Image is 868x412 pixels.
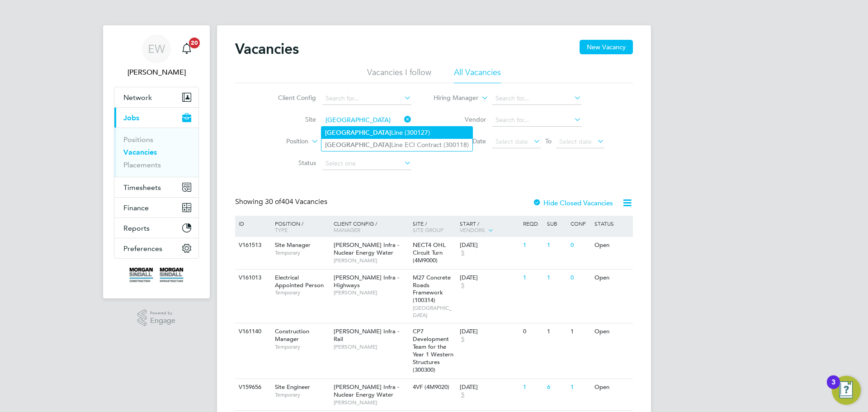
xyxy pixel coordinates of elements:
div: V161140 [236,323,268,340]
span: [PERSON_NAME] Infra - Nuclear Energy Water [334,383,399,398]
a: 20 [178,34,196,63]
input: Search for... [492,92,581,105]
button: Timesheets [114,177,198,197]
div: 1 [521,379,544,396]
label: Hide Closed Vacancies [533,199,613,207]
a: Positions [123,135,153,144]
span: Select date [495,137,528,146]
span: Site Group [413,226,443,233]
span: Site Manager [275,241,311,249]
div: 0 [568,237,592,254]
nav: Main navigation [103,25,210,298]
div: Start / [458,216,521,238]
a: Placements [123,161,161,169]
div: Conf [568,216,592,231]
span: Engage [150,317,175,325]
a: EW[PERSON_NAME] [114,34,199,78]
span: Vendors [460,226,485,233]
button: Reports [114,218,198,238]
span: NECT4 OHL Circuit Turn (4M9000) [413,241,446,264]
span: Manager [334,226,360,233]
label: Status [264,159,316,167]
span: [PERSON_NAME] [334,257,408,264]
div: ID [236,216,268,231]
span: 404 Vacancies [265,197,327,206]
span: 4VF (4M9020) [413,383,449,391]
span: Construction Manager [275,327,309,343]
div: 1 [521,237,544,254]
span: Preferences [123,244,162,253]
div: [DATE] [460,384,519,391]
span: Reports [123,224,150,232]
div: Showing [235,197,329,207]
button: New Vacancy [580,40,633,54]
span: Type [275,226,288,233]
span: Temporary [275,249,329,256]
span: [PERSON_NAME] [334,343,408,350]
li: Line (300127) [321,127,472,139]
div: Sub [545,216,568,231]
li: Line ECI Contract (300118) [321,139,472,151]
div: 1 [568,379,592,396]
span: Timesheets [123,183,161,192]
div: Reqd [521,216,544,231]
div: 0 [521,323,544,340]
input: Search for... [322,114,411,127]
label: Position [256,137,308,146]
div: Open [592,379,632,396]
div: [DATE] [460,328,519,336]
input: Search for... [492,114,581,127]
span: 20 [189,38,200,48]
div: V161513 [236,237,268,254]
a: Go to home page [114,268,199,282]
button: Finance [114,198,198,218]
input: Search for... [322,92,411,105]
span: [PERSON_NAME] Infra - Rail [334,327,399,343]
b: [GEOGRAPHIC_DATA] [325,129,391,137]
label: Hiring Manager [426,94,478,103]
div: 1 [568,323,592,340]
div: Open [592,270,632,286]
button: Network [114,87,198,107]
img: morgansindall-logo-retina.png [129,268,184,282]
div: V161013 [236,270,268,286]
span: [PERSON_NAME] Infra - Highways [334,274,399,289]
span: M27 Concrete Roads Framework (100314) [413,274,451,304]
div: Open [592,237,632,254]
label: Site [264,115,316,123]
span: 5 [460,336,466,343]
span: Electrical Appointed Person [275,274,324,289]
div: Site / [410,216,458,237]
div: Open [592,323,632,340]
button: Jobs [114,108,198,128]
a: Vacancies [123,148,157,156]
button: Preferences [114,238,198,258]
div: 0 [568,270,592,286]
label: Client Config [264,94,316,102]
span: 5 [460,391,466,399]
span: 5 [460,249,466,257]
span: Network [123,93,152,102]
div: 1 [545,237,568,254]
span: Temporary [275,391,329,398]
button: Open Resource Center, 3 new notifications [832,376,861,405]
span: Site Engineer [275,383,310,391]
h2: Vacancies [235,40,299,58]
span: CP7 Development Team for the Year 1 Western Structures (300300) [413,327,453,373]
span: [PERSON_NAME] [334,399,408,406]
span: 5 [460,282,466,289]
div: 3 [831,382,835,394]
div: Position / [268,216,331,237]
div: [DATE] [460,242,519,249]
div: Status [592,216,632,231]
div: 6 [545,379,568,396]
span: Temporary [275,343,329,350]
span: EW [148,43,165,55]
span: Select date [559,137,592,146]
span: Finance [123,204,149,212]
span: Emma Wells [114,67,199,78]
div: 1 [545,323,568,340]
li: Vacancies I follow [367,67,431,83]
a: Powered byEngage [137,309,176,327]
label: Vendor [434,115,486,123]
